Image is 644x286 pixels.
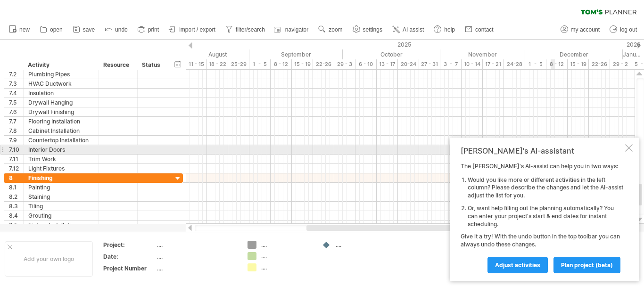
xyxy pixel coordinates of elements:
div: 8.1 [9,183,23,192]
span: zoom [329,26,342,33]
div: 11 - 15 [186,59,207,69]
div: Activity [28,60,93,70]
div: December 2025 [525,49,623,59]
div: The [PERSON_NAME]'s AI-assist can help you in two ways: Give it a try! With the undo button in th... [461,163,623,273]
div: Countertop Installation [28,136,94,145]
div: Insulation [28,89,94,98]
a: AI assist [390,24,427,36]
div: Tiling [28,202,94,211]
span: plan project (beta) [561,261,613,269]
a: Adjust activities [487,257,548,273]
div: Painting [28,183,94,192]
div: .... [261,241,313,249]
div: 13 - 17 [377,59,398,69]
div: 7.5 [9,98,23,107]
div: 7.3 [9,79,23,88]
div: September 2025 [249,49,343,59]
div: Project: [103,241,155,249]
span: navigator [285,26,308,33]
div: Finishing [28,173,94,182]
div: 7.10 [9,145,23,154]
span: open [50,26,63,33]
a: zoom [316,24,345,36]
div: Date: [103,253,155,261]
div: .... [336,241,387,249]
div: Staining [28,192,94,201]
span: my account [571,26,600,33]
div: November 2025 [440,49,525,59]
div: Project Number [103,264,155,272]
a: new [7,24,33,36]
span: import / export [179,26,215,33]
div: .... [157,241,236,249]
div: 8.4 [9,211,23,220]
div: Trim Work [28,155,94,163]
div: 1 - 5 [249,59,271,69]
div: 20-24 [398,59,419,69]
div: Drywall Hanging [28,98,94,107]
span: Adjust activities [495,261,540,269]
div: 24-28 [504,59,525,69]
div: 8 [9,173,23,182]
a: log out [607,24,640,36]
div: 17 - 21 [483,59,504,69]
span: help [444,26,455,33]
a: navigator [272,24,311,36]
a: my account [558,24,603,36]
div: .... [261,252,313,260]
div: 7.11 [9,155,23,163]
div: 7.6 [9,107,23,116]
div: Interior Doors [28,145,94,154]
div: HVAC Ductwork [28,79,94,88]
a: save [70,24,98,36]
a: filter/search [223,24,268,36]
div: 22-26 [313,59,334,69]
div: Fixture Installation [28,221,94,229]
div: Flooring Installation [28,117,94,126]
div: 8.2 [9,192,23,201]
li: Or, want help filling out the planning automatically? You can enter your project's start & end da... [468,204,623,228]
div: 8 - 12 [271,59,292,69]
a: undo [102,24,131,36]
div: 15 - 19 [568,59,589,69]
div: August 2025 [160,49,249,59]
a: import / export [166,24,218,36]
div: .... [157,253,236,261]
div: 29 - 2 [610,59,631,69]
div: [PERSON_NAME]'s AI-assistant [461,146,623,155]
div: Resource [103,60,132,70]
span: AI assist [403,26,424,33]
span: settings [363,26,382,33]
div: 7.4 [9,89,23,98]
a: open [37,24,66,36]
span: save [83,26,95,33]
span: new [19,26,30,33]
div: 7.8 [9,126,23,135]
div: 29 - 3 [334,59,355,69]
a: print [135,24,162,36]
div: 7.7 [9,117,23,126]
div: October 2025 [343,49,440,59]
div: 8 - 12 [546,59,568,69]
span: undo [115,26,128,33]
a: contact [462,24,496,36]
div: 3 - 7 [440,59,462,69]
div: .... [261,263,313,271]
span: print [148,26,159,33]
div: 22-26 [589,59,610,69]
div: .... [157,264,236,272]
a: help [431,24,458,36]
li: Would you like more or different activities in the left column? Please describe the changes and l... [468,176,623,200]
span: log out [620,26,637,33]
div: 8.5 [9,221,23,229]
div: Grouting [28,211,94,220]
div: Add your own logo [5,241,93,277]
div: Light Fixtures [28,164,94,173]
div: 7.2 [9,70,23,79]
a: settings [350,24,385,36]
div: 18 - 22 [207,59,228,69]
div: 25-29 [228,59,249,69]
div: Status [142,60,163,70]
div: Plumbing Pipes [28,70,94,79]
div: 27 - 31 [419,59,440,69]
